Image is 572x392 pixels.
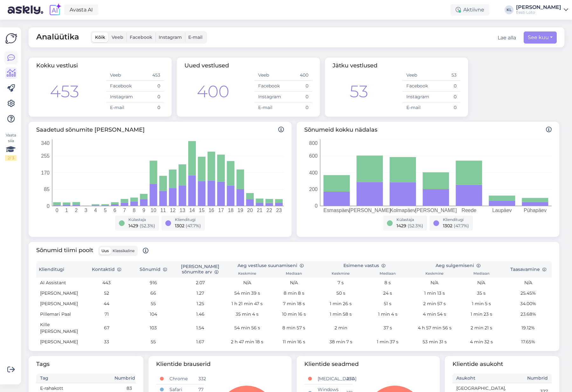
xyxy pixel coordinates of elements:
td: 0 [135,92,164,102]
td: 35 s [458,288,505,299]
th: Aeg vestluse suunamiseni [224,261,317,270]
th: [PERSON_NAME] sõnumite arv [177,261,224,278]
th: Tag [36,374,111,383]
th: Mediaan [458,270,505,278]
div: Külastaja [128,217,155,223]
td: 1 min 13 s [411,288,458,299]
td: 0 [283,102,312,113]
span: Kõik [95,34,105,40]
td: 1.46 [177,309,224,320]
tspan: 8 [133,208,136,213]
span: ( 47.7 %) [454,223,469,229]
td: N/A [505,278,552,288]
tspan: 21 [257,208,263,213]
span: Veeb [112,34,123,40]
tspan: 800 [309,141,318,146]
tspan: 20 [247,208,253,213]
td: 38 min 7 s [317,337,364,347]
td: 2 min [317,320,364,337]
td: 1 h 21 min 47 s [224,299,270,309]
td: 1.67 [177,337,224,347]
td: Instagram [403,92,431,102]
td: 53 [431,70,460,81]
td: 453 [135,70,164,81]
td: 44 [83,299,130,309]
td: [PERSON_NAME] [36,337,83,347]
div: Aktiivne [451,4,489,16]
td: 33 [83,337,130,347]
td: [PERSON_NAME] [36,288,83,299]
td: N/A [458,278,505,288]
td: Kille [PERSON_NAME] [36,320,83,337]
td: 1 min 5 s [458,299,505,309]
span: Facebook [130,34,152,40]
td: 103 [130,320,177,337]
td: E-mail [106,102,135,113]
td: 67 [83,320,130,337]
tspan: Pühapäev [524,208,547,213]
td: 0 [431,81,460,92]
td: 51 s [364,299,411,309]
td: 1 min 23 s [458,309,505,320]
td: 54 min 56 s [224,320,270,337]
button: Lae alla [498,34,516,42]
td: 23.68% [505,309,552,320]
td: Veeb [254,70,283,81]
td: 250 [343,374,352,384]
th: Numbrid [111,374,135,383]
span: Instagram [159,34,182,40]
th: Taasavamine [505,261,552,278]
td: 10 min 16 s [271,309,317,320]
td: 7 s [317,278,364,288]
div: Vaata siia [5,132,17,161]
span: 1302 [443,223,452,229]
td: 1 min 26 s [317,299,364,309]
tspan: 0 [47,203,50,209]
td: 332 [195,374,204,384]
button: See kuu [524,31,557,44]
tspan: 340 [41,141,50,146]
span: Tags [36,360,136,368]
tspan: 5 [104,208,107,213]
td: 2 min 21 s [458,320,505,337]
tspan: 13 [180,208,185,213]
td: 8 min 8 s [271,288,317,299]
div: Külastaja [396,217,423,223]
th: Numbrid [502,374,552,383]
span: Klientide seadmed [304,360,432,368]
td: 916 [130,278,177,288]
td: 37 s [364,320,411,337]
tspan: Esmaspäev [323,208,350,213]
tspan: [PERSON_NAME] [349,208,390,213]
td: AI Assistant [36,278,83,288]
td: 8 min 57 s [271,320,317,337]
tspan: 3 [85,208,87,213]
span: 1429 [396,223,406,229]
span: ( 52.3 %) [140,223,155,229]
td: 1 min 58 s [317,309,364,320]
td: 50 s [317,288,364,299]
th: Klienditugi [36,261,83,278]
tspan: 0 [56,208,59,213]
td: 11 min 16 s [271,337,317,347]
span: Sõnumeid kokku nädalas [304,126,552,134]
td: 0 [283,81,312,92]
th: Esimene vastus [317,261,411,270]
span: E-mail [188,34,203,40]
td: 25.45% [505,288,552,299]
tspan: 255 [41,153,50,159]
td: 1.27 [177,288,224,299]
div: [PERSON_NAME] [516,5,561,10]
tspan: Laupäev [492,208,512,213]
div: 2 / 3 [5,155,17,161]
div: 453 [50,79,79,104]
div: KL [505,5,513,14]
td: Veeb [106,70,135,81]
tspan: 14 [189,208,195,213]
th: Mediaan [364,270,411,278]
td: 4 min 32 s [458,337,505,347]
th: Kontaktid [83,261,130,278]
td: Facebook [106,81,135,92]
td: 34.00% [505,299,552,309]
a: [PERSON_NAME]Eesti Loto [516,5,568,15]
